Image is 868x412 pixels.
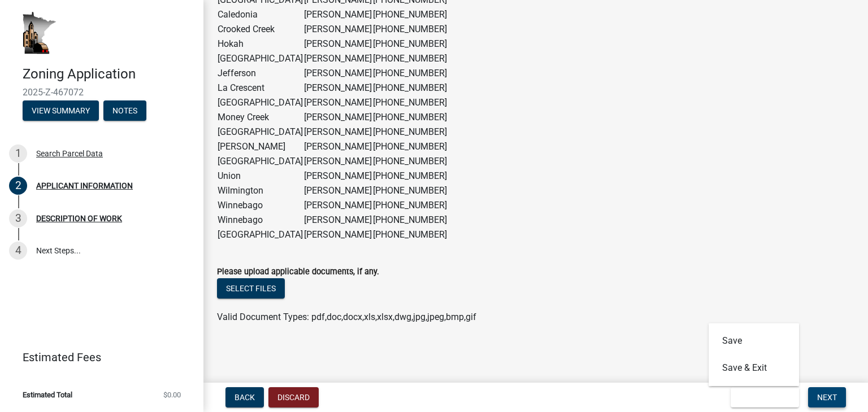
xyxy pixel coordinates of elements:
td: [PERSON_NAME] [303,95,372,110]
td: [PERSON_NAME] [303,198,372,213]
button: Save & Exit [731,387,799,407]
a: Estimated Fees [9,346,185,369]
button: View Summary [23,100,99,121]
button: Back [225,387,264,407]
td: [PHONE_NUMBER] [372,66,448,81]
td: [PERSON_NAME] [303,227,372,242]
td: [PHONE_NUMBER] [372,198,448,213]
td: Hokah [217,37,303,51]
td: [PHONE_NUMBER] [372,37,448,51]
td: Union [217,169,303,183]
td: [PERSON_NAME] [303,213,372,227]
button: Select files [217,278,285,299]
td: [PHONE_NUMBER] [372,110,448,125]
td: [PERSON_NAME] [303,66,372,81]
div: 2 [9,177,27,195]
span: Back [235,393,255,402]
button: Notes [103,100,146,121]
td: [PHONE_NUMBER] [372,95,448,110]
td: Crooked Creek [217,22,303,37]
span: $0.00 [163,391,181,398]
td: Money Creek [217,110,303,125]
span: 2025-Z-467072 [23,87,181,98]
div: 3 [9,209,27,227]
label: Please upload applicable documents, if any. [217,268,379,276]
img: Houston County, Minnesota [23,12,57,54]
td: [PHONE_NUMBER] [372,81,448,95]
td: [GEOGRAPHIC_DATA] [217,125,303,139]
td: [PERSON_NAME] [303,7,372,22]
td: [PERSON_NAME] [303,110,372,125]
span: Valid Document Types: pdf,doc,docx,xls,xlsx,dwg,jpg,jpeg,bmp,gif [217,312,476,322]
td: [PERSON_NAME] [303,125,372,139]
td: [PHONE_NUMBER] [372,7,448,22]
td: [PHONE_NUMBER] [372,227,448,242]
td: Caledonia [217,7,303,22]
td: Jefferson [217,66,303,81]
div: APPLICANT INFORMATION [36,182,133,190]
td: [PERSON_NAME] [303,51,372,66]
td: [GEOGRAPHIC_DATA] [217,95,303,110]
h4: Zoning Application [23,66,194,82]
td: [PHONE_NUMBER] [372,125,448,139]
td: [PERSON_NAME] [303,154,372,169]
td: [GEOGRAPHIC_DATA] [217,51,303,66]
div: Save & Exit [709,323,799,386]
td: [PERSON_NAME] [303,37,372,51]
td: La Crescent [217,81,303,95]
td: [PERSON_NAME] [303,169,372,183]
td: [PERSON_NAME] [303,22,372,37]
td: [PERSON_NAME] [303,183,372,198]
td: [GEOGRAPHIC_DATA] [217,154,303,169]
td: [PHONE_NUMBER] [372,51,448,66]
td: [PERSON_NAME] [303,139,372,154]
td: [PHONE_NUMBER] [372,22,448,37]
td: [PERSON_NAME] [217,139,303,154]
div: Search Parcel Data [36,150,103,157]
span: Next [817,393,837,402]
button: Save & Exit [709,354,799,382]
td: [PERSON_NAME] [303,81,372,95]
td: [PHONE_NUMBER] [372,213,448,227]
td: [PHONE_NUMBER] [372,183,448,198]
td: [PHONE_NUMBER] [372,169,448,183]
div: 4 [9,242,27,260]
button: Save [709,327,799,354]
td: Winnebago [217,213,303,227]
wm-modal-confirm: Summary [23,107,99,116]
td: [PHONE_NUMBER] [372,154,448,169]
wm-modal-confirm: Notes [103,107,146,116]
td: Winnebago [217,198,303,213]
button: Next [808,387,846,407]
td: [PHONE_NUMBER] [372,139,448,154]
div: 1 [9,144,27,163]
button: Discard [268,387,319,407]
td: Wilmington [217,183,303,198]
td: [GEOGRAPHIC_DATA] [217,227,303,242]
span: Save & Exit [740,393,783,402]
span: Estimated Total [23,391,72,398]
div: DESCRIPTION OF WORK [36,214,122,222]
